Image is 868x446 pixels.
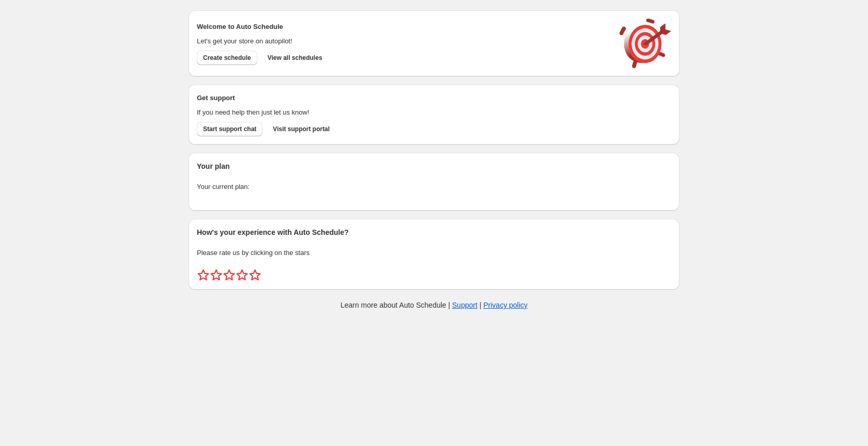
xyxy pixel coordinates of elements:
span: Visit support portal [273,125,330,133]
h2: How's your experience with Auto Schedule? [197,227,671,237]
h2: Get support [197,93,609,103]
span: View all schedules [268,54,322,62]
p: Let's get your store on autopilot! [197,36,609,46]
p: Please rate us by clicking on the stars [197,248,671,258]
p: Your current plan: [197,182,671,192]
button: Create schedule [197,51,257,65]
span: Create schedule [203,54,251,62]
h2: Welcome to Auto Schedule [197,22,609,32]
a: Visit support portal [267,122,336,136]
span: Start support chat [203,125,256,133]
a: Start support chat [197,122,262,136]
h2: Your plan [197,161,671,171]
button: View all schedules [261,51,329,65]
p: Learn more about Auto Schedule | | [340,300,528,310]
a: Support [452,301,477,309]
a: Privacy policy [484,301,528,309]
p: If you need help then just let us know! [197,107,609,118]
